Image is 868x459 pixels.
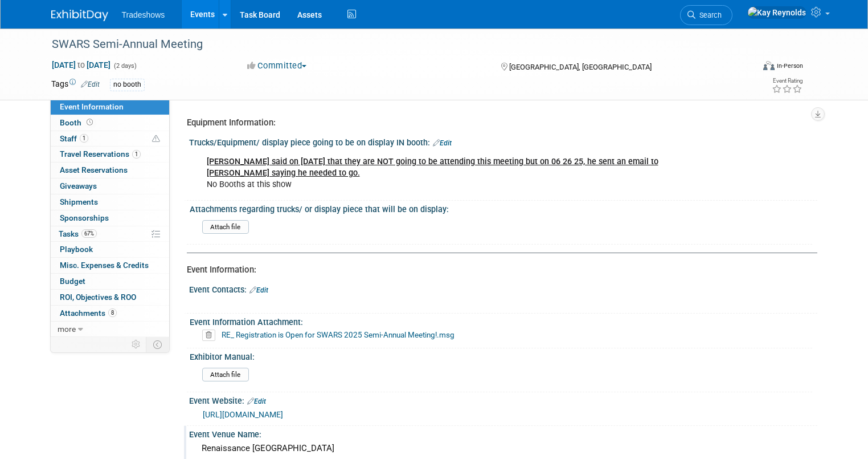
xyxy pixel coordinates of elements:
a: Tasks67% [51,226,169,242]
span: 1 [80,134,88,143]
span: Misc. Expenses & Credits [60,261,149,270]
div: Attachments regarding trucks/ or display piece that will be on display: [190,201,812,215]
span: 1 [132,150,141,159]
a: Attachments8 [51,306,169,321]
a: Giveaways [51,178,169,194]
span: (2 days) [113,62,137,70]
div: Event Website: [189,392,817,407]
a: [URL][DOMAIN_NAME] [203,410,283,419]
div: Event Information Attachment: [190,314,812,328]
span: 67% [81,229,97,238]
div: In-Person [776,62,803,70]
span: to [76,60,87,70]
span: Attachments [60,308,117,318]
a: Shipments [51,194,169,210]
td: Tags [51,78,100,91]
a: Delete attachment? [202,331,220,339]
a: Booth [51,115,169,131]
a: ROI, Objectives & ROO [51,290,169,305]
span: ROI, Objectives & ROO [60,293,136,302]
a: Edit [81,80,100,88]
span: 8 [108,308,117,317]
button: Committed [243,60,311,72]
span: Search [695,11,722,19]
div: SWARS Semi-Annual Meeting [48,34,739,55]
td: Personalize Event Tab Strip [126,337,146,352]
img: Format-Inperson.png [763,61,775,70]
span: Tasks [59,229,97,238]
span: Giveaways [60,181,97,190]
div: Event Format [692,59,803,76]
span: [DATE] [DATE] [51,60,111,70]
img: ExhibitDay [51,10,108,21]
a: Travel Reservations1 [51,147,169,162]
div: Event Information: [187,264,809,276]
a: RE_ Registration is Open for SWARS 2025 Semi-Annual Meeting!.msg [222,330,455,339]
a: Staff1 [51,131,169,147]
b: [PERSON_NAME] said on [DATE] that they are NOT going to be attending this meeting but on 06 26 25... [207,157,658,178]
a: Playbook [51,242,169,257]
span: Booth [60,118,95,127]
a: Search [680,5,732,25]
div: Event Venue Name: [189,426,817,440]
span: Booth not reserved yet [84,118,95,127]
span: Shipments [60,197,98,206]
td: Toggle Event Tabs [146,337,169,352]
div: Exhibitor Manual: [190,348,812,363]
span: Event Information [60,102,124,111]
span: Potential Scheduling Conflict -- at least one attendee is tagged in another overlapping event. [152,134,160,144]
a: Asset Reservations [51,163,169,178]
span: more [58,324,76,334]
div: Renaissance [GEOGRAPHIC_DATA] [198,440,809,457]
div: Event Rating [772,78,803,84]
a: Event Information [51,99,169,115]
div: Equipment Information: [187,117,809,129]
div: No Booths at this show [199,151,695,196]
a: Edit [247,397,266,405]
span: Staff [60,134,88,143]
a: more [51,322,169,337]
a: Edit [433,139,452,147]
span: Asset Reservations [60,165,128,174]
span: Travel Reservations [60,149,141,159]
span: [GEOGRAPHIC_DATA], [GEOGRAPHIC_DATA] [509,63,652,71]
span: Tradeshows [122,10,165,19]
div: no booth [110,79,145,91]
img: Kay Reynolds [747,6,806,19]
a: Misc. Expenses & Credits [51,258,169,273]
div: Event Contacts: [189,281,817,296]
a: Edit [249,286,268,294]
div: Trucks/Equipment/ display piece going to be on display IN booth: [189,134,817,149]
span: Sponsorships [60,213,109,222]
a: Sponsorships [51,210,169,226]
a: Budget [51,274,169,289]
span: Playbook [60,245,93,254]
span: Budget [60,277,85,286]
